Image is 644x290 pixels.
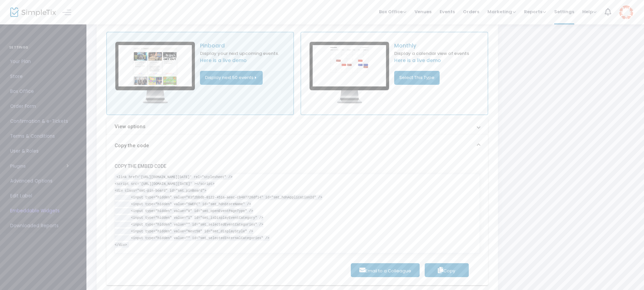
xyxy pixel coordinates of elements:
p: Display a calendar view of events [394,50,484,57]
span: Events [440,3,455,20]
a: Here is a live demo [200,57,290,64]
button: Select This Type [394,71,440,85]
div: Copy the code [106,156,488,285]
span: Embeddable Widgets [10,207,76,215]
span: Venues [415,3,431,20]
span: Box Office [10,87,76,96]
mat-expansion-panel-header: Copy the code [106,135,488,156]
a: Here is a live demo [394,57,484,64]
span: Terms & Conditions [10,132,76,141]
p: Monthly [394,42,484,50]
span: Email to a Colleague [356,264,415,277]
span: Reports [524,8,546,15]
span: User & Roles [10,147,76,156]
mat-expansion-panel-header: View options [106,118,488,135]
span: Copy [438,268,455,274]
img: pinboard-sample.png [110,42,200,105]
p: Display your next upcoming events. [200,50,290,57]
span: Confirmation & e-Tickets [10,117,76,126]
p: Pinboard [200,42,290,50]
button: Display next 50 events [200,71,262,85]
span: Order Form [10,102,76,111]
img: calendar-sample.png [304,42,395,105]
h4: SETTINGS [9,41,77,54]
span: Orders [463,3,479,20]
mat-panel-title: Copy the code [115,142,472,150]
span: Settings [554,3,574,20]
a: Email to a Colleague [351,263,420,277]
span: Box Office [379,8,406,15]
code: <link href='[URL][DOMAIN_NAME][DATE]' rel="stylesheet" /> <script src='[URL][DOMAIN_NAME][DATE]' ... [115,174,322,248]
label: COPY THE EMBED CODE [115,160,166,174]
span: Edit Label [10,192,76,200]
button: Copy [425,263,469,277]
span: Your Plan [10,57,76,66]
span: Downloaded Reports [10,221,76,230]
span: Marketing [487,8,516,15]
mat-panel-title: View options [115,123,472,131]
span: Help [582,8,597,15]
span: Advanced Options [10,177,76,186]
button: Plugins [10,163,69,169]
span: Store [10,72,76,81]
